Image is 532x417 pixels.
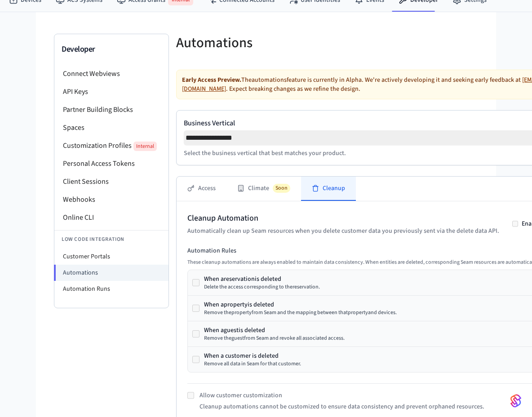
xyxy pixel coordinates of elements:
div: Remove the property from Seam and the mapping between that property and devices. [204,309,397,316]
h2: Cleanup Automation [187,212,499,225]
button: ClimateSoon [226,177,301,201]
p: Cleanup automations cannot be customized to ensure data consistency and prevent orphaned resources. [199,402,484,411]
div: Remove all data in Seam for that customer. [204,360,301,368]
button: Access [177,177,226,201]
div: When a reservation is deleted [204,275,320,284]
li: Automations [54,265,168,281]
div: When a customer is deleted [204,351,301,360]
li: Personal Access Tokens [54,155,168,173]
h3: Developer [62,43,161,56]
strong: Early Access Preview. [182,75,241,84]
li: Automation Runs [54,281,168,297]
li: Low Code Integration [54,230,168,248]
img: SeamLogoGradient.69752ec5.svg [510,394,521,408]
h5: Automations [176,34,376,52]
p: Automatically clean up Seam resources when you delete customer data you previously sent via the d... [187,226,499,235]
li: Webhooks [54,191,168,208]
li: Client Sessions [54,173,168,191]
button: Cleanup [301,177,356,201]
label: Allow customer customization [199,391,282,400]
div: When a property is deleted [204,300,397,309]
div: Delete the access corresponding to the reservation . [204,284,320,291]
li: API Keys [54,83,168,101]
span: Soon [273,184,290,193]
li: Customization Profiles [54,137,168,155]
li: Customer Portals [54,248,168,265]
li: Connect Webviews [54,65,168,83]
span: Internal [133,142,157,151]
li: Partner Building Blocks [54,101,168,119]
div: When a guest is deleted [204,326,345,335]
li: Online CLI [54,208,168,226]
li: Spaces [54,119,168,137]
div: Remove the guest from Seam and revoke all associated access. [204,335,345,342]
